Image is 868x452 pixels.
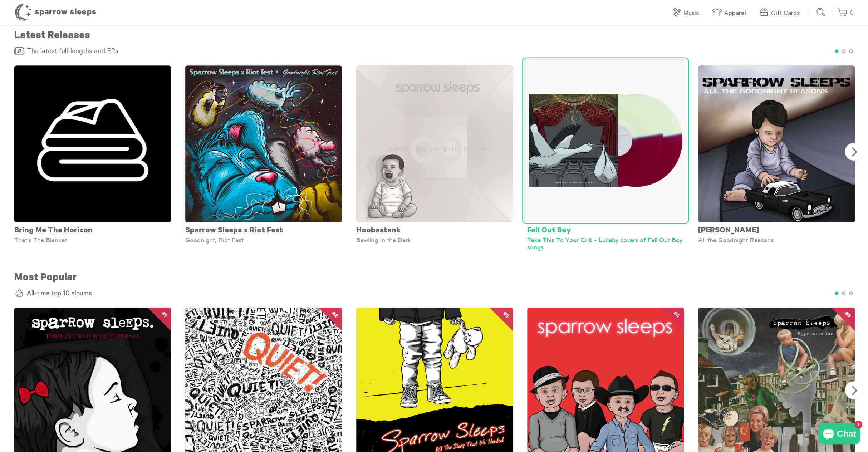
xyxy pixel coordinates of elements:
[845,381,863,399] button: Next
[356,65,513,244] a: Hoobastank Bawling In the Dark
[832,289,839,296] button: 1 of 3
[839,47,847,54] button: 2 of 3
[185,222,342,236] div: Sparrow Sleeps x Riot Fest
[14,289,854,300] h4: All-time top 10 albums
[698,236,855,244] div: All the Goodnight Reasons
[847,47,854,54] button: 3 of 3
[14,30,854,43] h2: Latest Releases
[356,222,513,236] div: Hoobastank
[527,65,684,251] a: Fall Out Boy Take This To Your Crib - Lullaby covers of Fall Out Boy songs
[837,5,854,21] a: 0
[524,59,687,222] img: SS_FUTST_SSEXCLUSIVE_6d2c3e95-2d39-4810-a4f6-2e3a860c2b91_grande.png
[814,5,828,19] input: Submit
[839,289,847,296] button: 2 of 3
[14,236,171,244] div: That's The Blanket
[14,47,854,58] h4: The latest full-lengths and EPs
[14,222,171,236] div: Bring Me The Horizon
[356,236,513,244] div: Bawling In the Dark
[185,65,342,244] a: Sparrow Sleeps x Riot Fest Goodnight, Riot Fest
[847,289,854,296] button: 3 of 3
[845,143,863,161] button: Next
[14,272,854,285] h2: Most Popular
[185,65,342,222] img: RiotFestCover2025_f0c3ff46-2987-413d-b2a7-3322b85762af_grande.jpg
[832,47,839,54] button: 1 of 3
[527,236,684,251] div: Take This To Your Crib - Lullaby covers of Fall Out Boy songs
[14,65,171,244] a: Bring Me The Horizon That's The Blanket
[712,6,750,21] a: Apparel
[759,6,803,21] a: Gift Cards
[698,222,855,236] div: [PERSON_NAME]
[671,6,703,21] a: Music
[14,65,171,222] img: BringMeTheHorizon-That_sTheBlanket-Cover_grande.png
[698,65,855,222] img: Nickelback-AllTheGoodnightReasons-Cover_1_grande.png
[816,423,862,446] inbox-online-store-chat: Shopify online store chat
[698,65,855,244] a: [PERSON_NAME] All the Goodnight Reasons
[185,236,342,244] div: Goodnight, Riot Fest
[356,65,513,222] img: Hoobastank_-_Bawling_In_The_Dark_-_Cover_3000x3000_c6cbc220-6762-4f53-8157-d43f2a1c9256_grande.jpg
[14,4,97,21] h1: Sparrow Sleeps
[527,222,684,236] div: Fall Out Boy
